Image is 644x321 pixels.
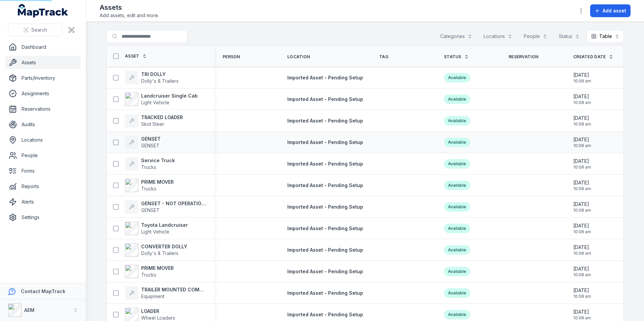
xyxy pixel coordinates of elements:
[125,136,161,149] a: GENSETGENSET
[444,116,470,126] div: Available
[573,93,591,105] time: 20/08/2025, 10:08:45 am
[141,100,169,105] span: Light Vehicle
[141,243,187,250] strong: CONVERTER DOLLY
[573,309,591,315] span: [DATE]
[573,294,591,299] span: 10:08 am
[287,312,363,317] span: Imported Asset - Pending Setup
[573,265,591,272] span: [DATE]
[141,186,156,191] span: Trucks
[287,117,363,124] a: Imported Asset - Pending Setup
[554,30,584,43] button: Status
[444,73,470,82] div: Available
[444,138,470,147] div: Available
[573,121,591,127] span: 10:08 am
[573,143,591,148] span: 10:08 am
[125,265,174,278] a: PRIME MOVERTrucks
[444,54,461,60] span: Status
[573,115,591,121] span: [DATE]
[287,118,363,123] span: Imported Asset - Pending Setup
[125,114,183,128] a: TRACKED LOADERSkid Steer
[573,136,591,143] span: [DATE]
[287,139,363,146] a: Imported Asset - Pending Setup
[21,288,65,294] strong: Contact MapTrack
[287,204,363,210] span: Imported Asset - Pending Setup
[141,121,164,127] span: Skid Steer
[573,93,591,100] span: [DATE]
[287,247,363,253] a: Imported Asset - Pending Setup
[573,201,591,208] span: [DATE]
[287,75,363,80] span: Imported Asset - Pending Setup
[379,54,388,60] span: Tag
[573,244,591,251] span: [DATE]
[573,165,591,170] span: 10:08 am
[287,96,363,102] span: Imported Asset - Pending Setup
[287,204,363,210] a: Imported Asset - Pending Setup
[5,164,80,178] a: Forms
[444,288,470,298] div: Available
[100,12,159,19] span: Add assets, edit and more.
[479,30,517,43] button: Locations
[125,179,174,192] a: PRIME MOVERTrucks
[287,290,363,296] span: Imported Asset - Pending Setup
[141,157,175,164] strong: Service Truck
[587,30,624,43] button: Table
[287,139,363,145] span: Imported Asset - Pending Setup
[444,95,470,104] div: Available
[573,179,591,186] span: [DATE]
[573,244,591,256] time: 20/08/2025, 10:08:45 am
[287,268,363,275] a: Imported Asset - Pending Setup
[436,30,477,43] button: Categories
[573,115,591,127] time: 20/08/2025, 10:08:45 am
[5,149,80,162] a: People
[141,293,164,299] span: Equipment
[8,24,62,36] button: Search
[125,157,175,171] a: Service TruckTrucks
[141,250,179,256] span: Dolly's & Trailers
[573,208,591,213] span: 10:08 am
[573,222,591,235] time: 20/08/2025, 10:08:45 am
[573,54,613,60] a: Created Date
[573,54,606,60] span: Created Date
[141,93,198,99] strong: Landcruiser Single Cab
[5,118,80,131] a: Audits
[573,309,591,321] time: 20/08/2025, 10:08:45 am
[141,308,175,315] strong: LOADER
[287,160,363,167] a: Imported Asset - Pending Setup
[444,202,470,212] div: Available
[573,315,591,321] span: 10:08 am
[24,307,34,313] strong: AEM
[125,222,188,235] a: Toyota LandcruiserLight Vehicle
[573,72,591,78] span: [DATE]
[573,158,591,170] time: 20/08/2025, 10:08:45 am
[141,136,161,142] strong: GENSET
[141,143,160,148] span: GENSET
[287,225,363,232] a: Imported Asset - Pending Setup
[519,30,552,43] button: People
[5,133,80,147] a: Locations
[590,4,631,17] button: Add asset
[5,56,80,69] a: Assets
[125,286,206,300] a: TRAILER MOUNTED COMPRESSOREquipment
[287,54,310,60] span: Location
[444,54,469,60] a: Status
[5,40,80,54] a: Dashboard
[573,287,591,294] span: [DATE]
[287,182,363,188] span: Imported Asset - Pending Setup
[573,229,591,235] span: 10:08 am
[125,71,179,84] a: TRI DOLLYDolly's & Trailers
[444,159,470,169] div: Available
[141,114,183,121] strong: TRACKED LOADER
[573,251,591,256] span: 10:08 am
[100,3,159,12] h2: Assets
[444,267,470,276] div: Available
[573,222,591,229] span: [DATE]
[287,182,363,189] a: Imported Asset - Pending Setup
[125,53,139,59] span: Asset
[444,224,470,233] div: Available
[573,287,591,299] time: 20/08/2025, 10:08:45 am
[125,243,187,257] a: CONVERTER DOLLYDolly's & Trailers
[5,211,80,224] a: Settings
[223,54,240,60] span: Person
[141,71,179,78] strong: TRI DOLLY
[573,272,591,278] span: 10:08 am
